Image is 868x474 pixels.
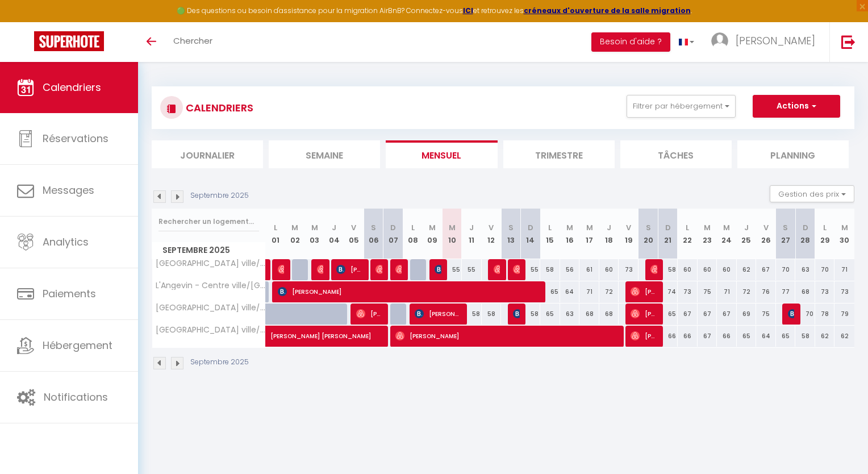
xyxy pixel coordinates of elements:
div: 70 [795,303,815,325]
span: [PERSON_NAME] [PERSON_NAME] [270,319,427,341]
abbr: M [704,222,711,233]
a: [PERSON_NAME] [266,259,272,281]
a: Chercher [165,22,221,62]
div: 67 [756,259,776,280]
abbr: L [823,222,827,233]
div: 60 [599,259,619,280]
th: 25 [737,209,757,259]
strong: ICI [463,6,473,15]
span: [PERSON_NAME] Hachez [494,259,500,280]
span: [PERSON_NAME] [631,325,657,347]
div: 75 [756,303,776,325]
span: [PERSON_NAME] [788,303,795,325]
div: 55 [442,259,462,280]
div: 76 [756,281,776,302]
th: 23 [698,209,717,259]
div: 65 [776,326,796,347]
div: 71 [579,281,599,302]
abbr: M [449,222,456,233]
li: Semaine [269,140,380,168]
div: 63 [560,303,580,325]
div: 56 [560,259,580,280]
div: 64 [756,326,776,347]
abbr: J [332,222,336,233]
abbr: L [548,222,552,233]
span: [GEOGRAPHIC_DATA] ville/[GEOGRAPHIC_DATA] [154,303,268,312]
span: Calendriers [43,80,101,94]
th: 13 [501,209,521,259]
span: [PERSON_NAME] [513,303,520,325]
abbr: D [390,222,396,233]
th: 18 [599,209,619,259]
div: 67 [678,303,698,325]
abbr: D [665,222,671,233]
abbr: S [646,222,651,233]
div: 70 [815,259,835,280]
div: 77 [776,281,796,302]
th: 27 [776,209,796,259]
th: 20 [639,209,658,259]
div: 55 [521,259,541,280]
div: 71 [717,281,737,302]
span: [PERSON_NAME] [650,259,657,280]
a: créneaux d'ouverture de la salle migration [524,6,691,15]
p: Septembre 2025 [190,190,249,201]
div: 61 [579,259,599,280]
span: [GEOGRAPHIC_DATA] ville/[GEOGRAPHIC_DATA] [154,326,268,334]
h3: CALENDRIERS [183,95,253,120]
abbr: V [763,222,769,233]
div: 58 [521,303,541,325]
div: 73 [834,281,854,302]
span: [PERSON_NAME] [395,325,621,347]
img: logout [841,35,856,49]
img: Super Booking [34,31,104,51]
span: Paiements [43,286,96,301]
th: 09 [423,209,443,259]
span: [PERSON_NAME] [278,259,285,280]
div: 72 [599,281,619,302]
div: 75 [698,281,717,302]
span: Septembre 2025 [152,242,265,259]
th: 03 [305,209,325,259]
div: 73 [815,281,835,302]
abbr: D [528,222,533,233]
div: 68 [599,303,619,325]
th: 12 [482,209,502,259]
span: Untura Alexandr [435,259,441,280]
button: Besoin d'aide ? [591,32,670,52]
abbr: L [411,222,415,233]
th: 21 [658,209,678,259]
th: 24 [717,209,737,259]
abbr: J [607,222,611,233]
div: 65 [658,303,678,325]
div: 63 [795,259,815,280]
div: 67 [698,326,717,347]
div: 62 [815,326,835,347]
abbr: M [586,222,593,233]
abbr: V [489,222,494,233]
div: 68 [579,303,599,325]
img: ... [711,32,728,49]
div: 62 [737,259,757,280]
div: 60 [717,259,737,280]
abbr: M [566,222,573,233]
span: [PERSON_NAME] [278,281,543,302]
abbr: M [311,222,318,233]
th: 07 [383,209,403,259]
abbr: J [744,222,749,233]
span: Analytics [43,235,89,249]
button: Gestion des prix [770,185,854,202]
div: 58 [462,303,482,325]
div: 58 [540,259,560,280]
span: [PERSON_NAME] [317,259,324,280]
div: 74 [658,281,678,302]
li: Tâches [620,140,732,168]
span: Messages [43,183,94,197]
th: 06 [364,209,383,259]
div: 78 [815,303,835,325]
div: 58 [658,259,678,280]
div: 60 [698,259,717,280]
th: 22 [678,209,698,259]
span: Chercher [173,35,212,47]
